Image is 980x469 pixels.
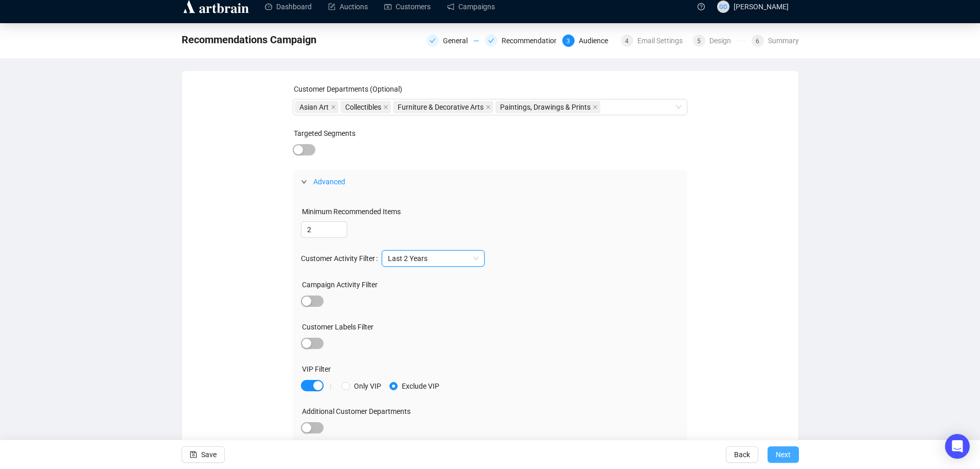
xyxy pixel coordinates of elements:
div: Summary [768,34,799,47]
span: close [593,105,598,110]
span: close [486,105,491,110]
div: Recommendations [502,34,568,47]
button: Back [726,446,758,463]
span: question-circle [698,3,705,10]
div: Open Intercom Messenger [945,434,970,459]
span: save [190,451,197,458]
span: GD [719,2,727,11]
span: 3 [566,38,570,45]
div: Design [709,34,737,47]
button: Save [182,446,225,463]
span: expanded [301,179,307,185]
span: Collectibles [341,101,391,113]
span: Furniture & Decorative Arts [398,101,484,113]
span: Advanced [313,178,345,186]
div: 3Audience [562,34,615,47]
span: Furniture & Decorative Arts [393,101,493,113]
span: 6 [756,38,759,45]
div: Audience [579,34,614,47]
div: General [443,34,474,47]
label: Customer Activity Filter [301,250,382,267]
label: Campaign Activity Filter [302,281,378,289]
span: Asian Art [295,101,338,113]
label: Minimum Recommended Items [302,207,401,216]
span: Paintings, Drawings & Prints [495,101,600,113]
label: Targeted Segments [294,129,355,137]
div: Advanced [293,170,687,194]
div: Recommendations [485,34,556,47]
div: General [426,34,479,47]
span: Save [201,440,217,469]
span: Last 2 Years [388,251,478,266]
span: Recommendations Campaign [182,31,316,48]
div: | [330,382,331,390]
div: 5Design [693,34,745,47]
div: 4Email Settings [621,34,687,47]
label: Customer Departments (Optional) [294,85,402,93]
span: close [331,105,336,110]
span: Only VIP [350,380,385,392]
span: [PERSON_NAME] [734,3,789,11]
span: 5 [697,38,701,45]
span: check [488,38,494,44]
span: Paintings, Drawings & Prints [500,101,591,113]
span: 4 [625,38,629,45]
span: Asian Art [299,101,329,113]
span: close [383,105,388,110]
span: Back [734,440,750,469]
span: Collectibles [345,101,381,113]
span: check [430,38,436,44]
div: 6Summary [752,34,799,47]
div: Email Settings [637,34,689,47]
button: Next [768,446,799,463]
label: Customer Labels Filter [302,323,373,331]
label: VIP Filter [302,365,331,373]
span: Next [776,440,791,469]
span: Exclude VIP [398,380,443,392]
label: Additional Customer Departments [302,407,411,415]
